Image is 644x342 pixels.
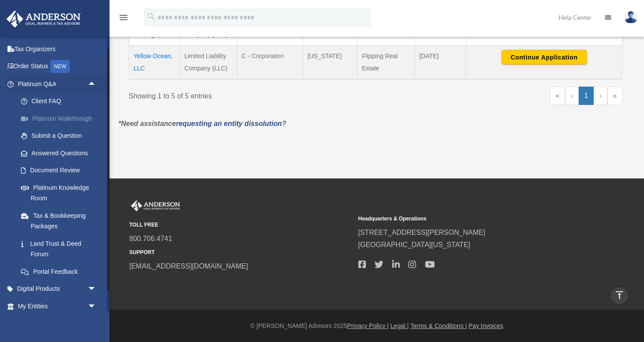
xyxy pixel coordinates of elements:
td: Flipping Real Estate [357,45,414,79]
a: My Entitiesarrow_drop_down [6,297,105,315]
i: search [146,12,156,21]
a: 800.706.4741 [129,235,172,242]
img: Anderson Advisors Platinum Portal [129,200,182,212]
a: Terms & Conditions | [410,322,467,329]
a: Answered Questions [12,144,110,162]
td: [US_STATE] [303,45,357,79]
a: Digital Productsarrow_drop_down [6,280,110,298]
i: menu [118,12,129,23]
a: Previous [565,87,579,105]
a: Platinum Knowledge Room [12,179,110,207]
small: SUPPORT [129,248,352,257]
img: User Pic [624,11,637,24]
i: vertical_align_top [614,290,625,300]
a: Platinum Walkthrough [12,110,110,127]
a: [GEOGRAPHIC_DATA][US_STATE] [358,241,471,248]
td: C - Corporation [237,45,303,79]
a: Portal Feedback [12,263,110,280]
a: Platinum Q&Aarrow_drop_up [6,75,110,93]
a: Submit a Question [12,127,110,145]
a: [EMAIL_ADDRESS][DOMAIN_NAME] [129,262,248,270]
img: Anderson Advisors Platinum Portal [4,10,83,28]
a: 1 [579,87,594,105]
div: NEW [50,60,70,73]
div: Showing 1 to 5 of 5 entries [129,87,369,102]
a: Privacy Policy | [347,322,389,329]
a: [STREET_ADDRESS][PERSON_NAME] [358,229,485,236]
a: Tax Organizers [6,40,110,58]
span: arrow_drop_down [88,297,105,315]
a: Pay Invoices [468,322,503,329]
span: arrow_drop_down [88,280,105,298]
a: Last [607,87,623,105]
button: Continue Application [502,50,587,65]
a: Tax & Bookkeeping Packages [12,207,110,235]
a: First [550,87,565,105]
a: Land Trust & Deed Forum [12,235,110,263]
td: [DATE] [415,45,466,79]
td: Limited Liability Company (LLC) [180,45,237,79]
a: vertical_align_top [610,286,629,305]
small: TOLL FREE [129,220,352,230]
a: menu [118,15,129,23]
a: Legal | [390,322,409,329]
span: arrow_drop_up [88,75,105,93]
a: requesting an entity dissolution [176,120,282,127]
a: Client FAQ [12,93,110,110]
td: Yellow Ocean, LLC [129,45,180,79]
em: *Need assistance ? [118,120,286,127]
a: Document Review [12,162,110,179]
small: Headquarters & Operations [358,214,581,223]
a: Order StatusNEW [6,58,110,76]
a: Next [594,87,607,105]
div: © [PERSON_NAME] Advisors 2025 [110,321,644,332]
